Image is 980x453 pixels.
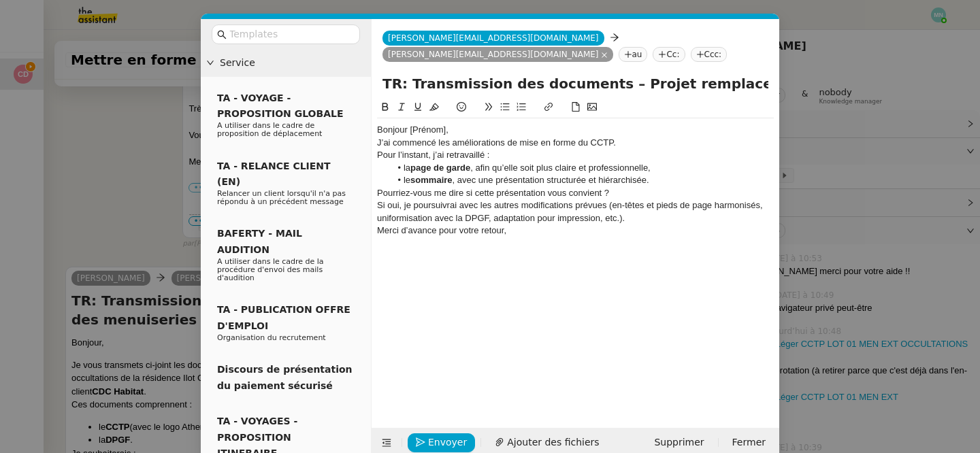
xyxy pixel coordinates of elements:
li: la , afin qu’elle soit plus claire et professionnelle, [391,162,774,174]
nz-tag: Ccc: [691,47,728,62]
span: Service [220,55,365,71]
div: Service [201,50,371,76]
div: Si oui, je poursuivrai avec les autres modifications prévues (en-têtes et pieds de page harmonisé... [377,199,774,224]
span: A utiliser dans le cadre de la procédure d'envoi des mails d'audition [217,257,324,282]
div: Merci d’avance pour votre retour, [377,224,774,237]
span: Organisation du recrutement [217,333,326,342]
strong: sommaire [410,175,452,185]
strong: page de garde [410,163,470,173]
span: TA - VOYAGE - PROPOSITION GLOBALE [217,93,343,119]
li: le , avec une présentation structurée et hiérarchisée. [391,174,774,186]
input: Subject [382,73,768,94]
button: Fermer [724,433,774,452]
nz-tag: au [619,47,648,62]
span: Fermer [732,435,766,450]
span: Envoyer [428,435,467,450]
span: Ajouter des fichiers [507,435,599,450]
span: Supprimer [654,435,704,450]
span: Relancer un client lorsqu'il n'a pas répondu à un précédent message [217,189,346,206]
div: Bonjour [Prénom], [377,124,774,136]
span: TA - PUBLICATION OFFRE D'EMPLOI [217,304,350,331]
span: [PERSON_NAME][EMAIL_ADDRESS][DOMAIN_NAME] [388,33,599,43]
span: Discours de présentation du paiement sécurisé [217,364,353,390]
span: BAFERTY - MAIL AUDITION [217,228,302,254]
span: TA - RELANCE CLIENT (EN) [217,161,331,187]
div: Pourriez-vous me dire si cette présentation vous convient ? [377,187,774,199]
nz-tag: [PERSON_NAME][EMAIL_ADDRESS][DOMAIN_NAME] [382,47,613,62]
div: J’ai commencé les améliorations de mise en forme du CCTP. [377,137,774,149]
button: Supprimer [646,433,712,452]
button: Ajouter des fichiers [487,433,607,452]
span: A utiliser dans le cadre de proposition de déplacement [217,121,322,138]
input: Templates [229,27,352,42]
button: Envoyer [408,433,475,452]
div: Pour l’instant, j’ai retravaillé : [377,149,774,161]
nz-tag: Cc: [653,47,685,62]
